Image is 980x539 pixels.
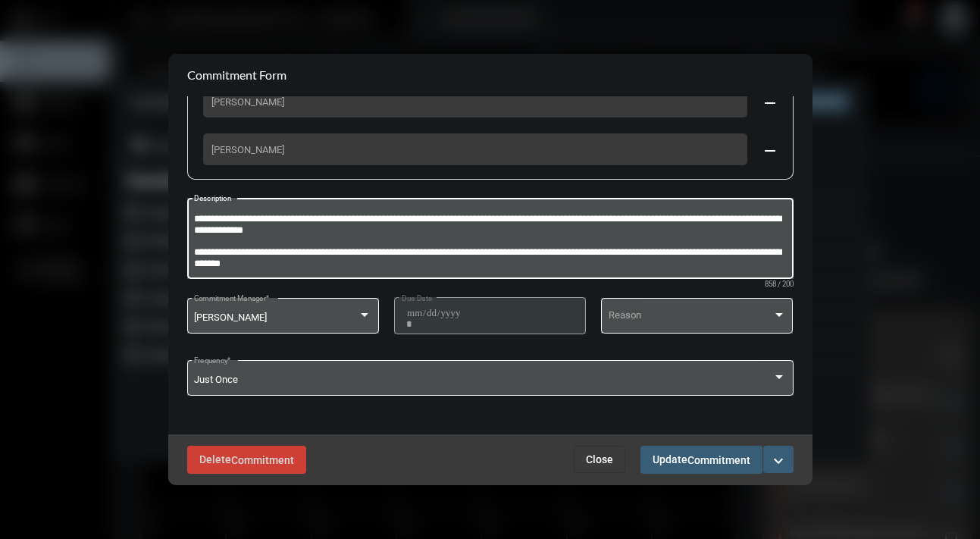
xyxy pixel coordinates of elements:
[211,144,739,155] span: [PERSON_NAME]
[765,280,794,289] mat-hint: 858 / 200
[194,374,238,385] span: Just Once
[761,142,779,160] mat-icon: remove
[687,454,750,466] span: Commitment
[769,452,787,470] mat-icon: expand_more
[187,67,286,82] h2: Commitment Form
[640,446,762,474] button: UpdateCommitment
[187,446,306,474] button: DeleteCommitment
[761,94,779,112] mat-icon: remove
[574,446,625,473] button: Close
[194,312,267,323] span: [PERSON_NAME]
[586,453,613,465] span: Close
[231,454,294,466] span: Commitment
[199,453,294,465] span: Delete
[653,453,750,465] span: Update
[211,96,739,108] span: [PERSON_NAME]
